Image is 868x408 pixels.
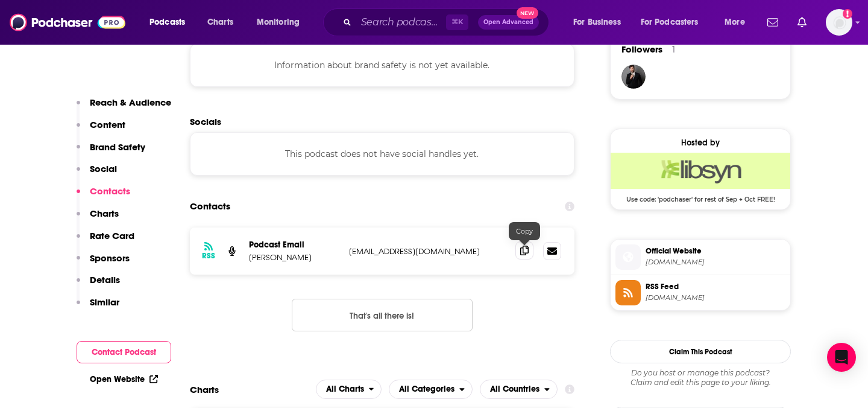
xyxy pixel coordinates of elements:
[149,14,185,31] span: Podcasts
[316,380,382,399] button: open menu
[611,153,790,202] a: Libsyn Deal: Use code: 'podchaser' for rest of Sep + Oct FREE!
[611,138,790,148] div: Hosted by
[77,185,130,208] button: Contacts
[90,119,125,130] p: Content
[77,296,119,319] button: Similar
[90,374,158,384] a: Open Website
[90,141,145,153] p: Brand Safety
[349,246,506,257] p: [EMAIL_ADDRESS][DOMAIN_NAME]
[77,163,117,185] button: Social
[207,14,233,31] span: Charts
[316,380,382,399] h2: Platforms
[827,343,856,372] div: Open Intercom Messenger
[326,385,364,394] span: All Charts
[793,12,811,33] a: Show notifications dropdown
[90,185,130,197] p: Contacts
[389,380,473,399] h2: Categories
[399,385,454,394] span: All Categories
[356,13,446,32] input: Search podcasts, credits, & more...
[292,299,473,331] button: Nothing here.
[90,230,134,241] p: Rate Card
[248,13,315,32] button: open menu
[190,132,574,176] div: This podcast does not have social handles yet.
[77,97,171,119] button: Reach & Audience
[615,280,785,305] a: RSS Feed[DOMAIN_NAME]
[509,222,540,240] div: Copy
[725,14,745,31] span: More
[190,43,574,87] div: Information about brand safety is not yet available.
[672,44,675,55] div: 1
[483,19,533,25] span: Open Advanced
[10,11,125,34] img: Podchaser - Follow, Share and Rate Podcasts
[90,97,171,108] p: Reach & Audience
[446,14,468,30] span: ⌘ K
[610,368,791,387] div: Claim and edit this page to your liking.
[190,116,574,127] h2: Socials
[611,153,790,189] img: Libsyn Deal: Use code: 'podchaser' for rest of Sep + Oct FREE!
[90,163,117,174] p: Social
[480,380,558,399] button: open menu
[190,384,219,395] h2: Charts
[646,258,785,267] span: profitrichresults.com
[77,341,171,363] button: Contact Podcast
[646,281,785,292] span: RSS Feed
[90,274,120,285] p: Details
[202,251,215,261] h3: RSS
[826,9,852,36] img: User Profile
[763,12,783,33] a: Show notifications dropdown
[190,195,230,218] h2: Contacts
[565,13,636,32] button: open menu
[90,208,119,219] p: Charts
[621,43,662,55] span: Followers
[90,252,130,264] p: Sponsors
[646,246,785,257] span: Official Website
[90,296,119,308] p: Similar
[646,293,785,302] span: feeds.libsyn.com
[826,9,852,36] span: Logged in as JamesRod2024
[573,14,621,31] span: For Business
[843,9,852,19] svg: Add a profile image
[826,9,852,36] button: Show profile menu
[249,252,339,263] p: [PERSON_NAME]
[611,189,790,203] span: Use code: 'podchaser' for rest of Sep + Oct FREE!
[490,385,539,394] span: All Countries
[615,244,785,270] a: Official Website[DOMAIN_NAME]
[77,208,119,230] button: Charts
[610,368,791,378] span: Do you host or manage this podcast?
[335,8,561,36] div: Search podcasts, credits, & more...
[478,15,539,30] button: Open AdvancedNew
[633,13,716,32] button: open menu
[641,14,699,31] span: For Podcasters
[200,13,241,32] a: Charts
[77,230,134,252] button: Rate Card
[257,14,300,31] span: Monitoring
[141,13,201,32] button: open menu
[517,7,538,19] span: New
[621,65,646,89] img: JohirMia
[480,380,558,399] h2: Countries
[389,380,473,399] button: open menu
[77,119,125,141] button: Content
[249,240,339,250] p: Podcast Email
[716,13,760,32] button: open menu
[610,340,791,363] button: Claim This Podcast
[77,274,120,296] button: Details
[77,252,130,275] button: Sponsors
[77,141,145,164] button: Brand Safety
